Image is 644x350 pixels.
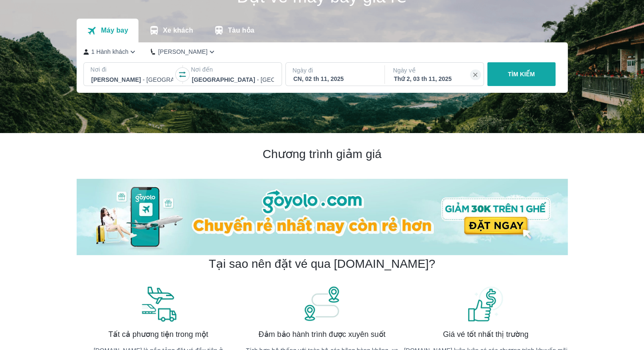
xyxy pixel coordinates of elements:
img: banner-home [77,179,568,255]
img: banner [303,285,341,322]
button: [PERSON_NAME] [151,47,216,56]
span: Đảm bảo hành trình được xuyên suốt [259,329,386,339]
p: Nơi đi [91,65,174,74]
p: 1 Hành khách [91,47,129,56]
p: TÌM KIẾM [508,70,535,78]
div: CN, 02 th 11, 2025 [293,75,376,83]
span: Giá vé tốt nhất thị trường [443,329,528,339]
p: Máy bay [101,26,128,35]
button: 1 Hành khách [83,47,138,56]
h2: Chương trình giảm giá [77,147,568,162]
button: TÌM KIẾM [487,62,556,86]
p: Xe khách [163,26,193,35]
div: transportation tabs [77,19,265,42]
p: [PERSON_NAME] [158,47,207,56]
h2: Tại sao nên đặt vé qua [DOMAIN_NAME]? [209,256,435,272]
p: Ngày đi [293,66,376,75]
p: Nơi đến [191,65,275,74]
img: banner [467,285,505,322]
p: Ngày về [393,66,477,75]
div: Thứ 2, 03 th 11, 2025 [394,75,476,83]
img: banner [139,285,177,322]
p: Tàu hỏa [228,26,254,35]
span: Tất cả phương tiện trong một [108,329,208,339]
